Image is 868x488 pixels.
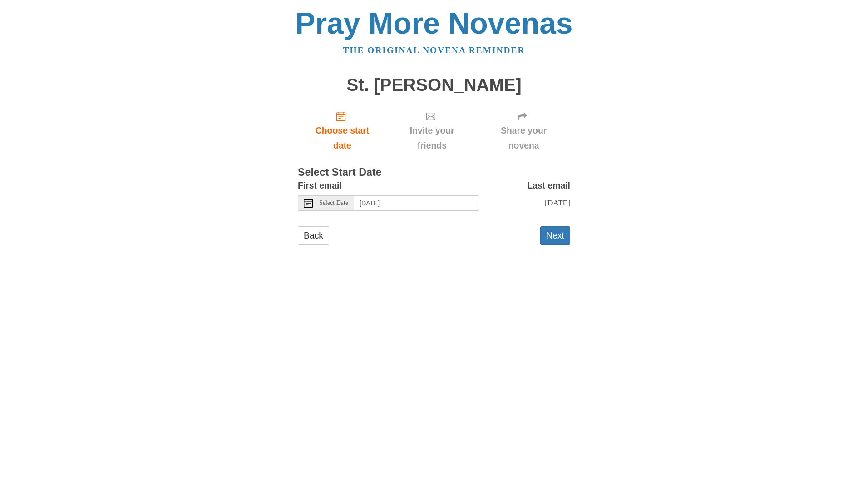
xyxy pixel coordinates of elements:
[477,104,570,158] div: Click "Next" to confirm your start date first.
[540,226,570,245] button: Next
[343,45,525,55] a: The original novena reminder
[298,178,342,193] label: First email
[298,226,329,245] a: Back
[396,123,468,153] span: Invite your friends
[527,178,570,193] label: Last email
[298,75,570,95] h1: St. [PERSON_NAME]
[387,104,477,158] div: Click "Next" to confirm your start date first.
[298,104,387,158] a: Choose start date
[486,123,561,153] span: Share your novena
[298,167,570,179] h3: Select Start Date
[545,198,570,207] span: [DATE]
[307,123,378,153] span: Choose start date
[296,6,573,40] a: Pray More Novenas
[319,200,348,206] span: Select Date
